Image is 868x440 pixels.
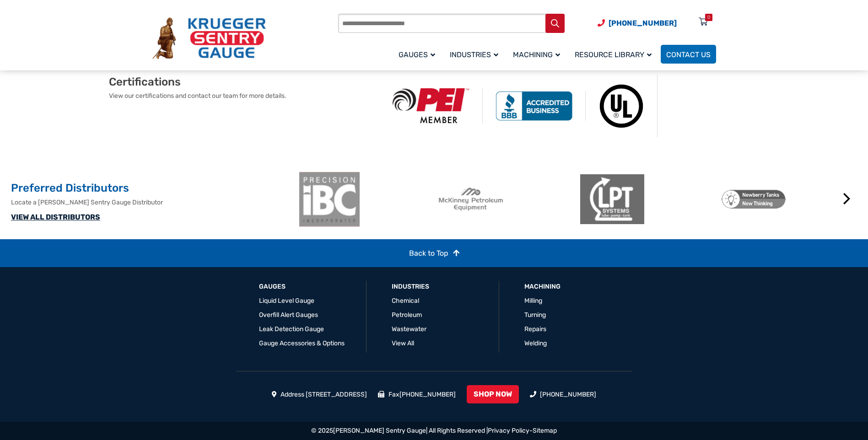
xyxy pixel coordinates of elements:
span: Machining [513,50,560,59]
a: Chemical [392,297,419,305]
span: Industries [450,50,498,59]
a: Machining [524,282,561,291]
h2: Preferred Distributors [11,181,293,196]
a: Welding [524,339,547,347]
a: Gauges [393,43,444,65]
img: LPT [580,172,644,227]
a: Phone Number (920) 434-8860 [598,17,677,29]
a: GAUGES [259,282,286,291]
a: Industries [444,43,507,65]
a: Industries [392,282,429,291]
div: 0 [707,14,710,21]
a: Petroleum [392,311,422,319]
a: Sitemap [533,427,557,435]
a: VIEW ALL DISTRIBUTORS [11,213,100,221]
h2: Certifications [109,75,380,89]
span: Resource Library [575,50,652,59]
img: Krueger Sentry Gauge [152,17,266,59]
img: Underwriters Laboratories [586,75,658,137]
a: Machining [507,43,569,65]
li: Fax [378,390,456,399]
button: 3 of 2 [584,232,593,241]
a: [PERSON_NAME] Sentry Gauge [333,427,426,435]
button: 1 of 2 [557,232,566,241]
img: PEI Member [380,88,483,123]
a: Turning [524,311,546,319]
li: Address [STREET_ADDRESS] [272,390,367,399]
a: Contact Us [661,45,716,64]
a: [PHONE_NUMBER] [540,391,596,398]
a: Milling [524,297,542,305]
a: Privacy Policy [488,427,529,435]
a: Gauge Accessories & Options [259,339,345,347]
p: Locate a [PERSON_NAME] Sentry Gauge Distributor [11,198,293,207]
img: ibc-logo [297,172,361,227]
button: Next [838,190,856,208]
a: Liquid Level Gauge [259,297,314,305]
span: [PHONE_NUMBER] [609,19,677,27]
a: Wastewater [392,325,426,333]
a: SHOP NOW [467,385,519,403]
a: Resource Library [569,43,661,65]
span: Gauges [399,50,435,59]
p: View our certifications and contact our team for more details. [109,91,380,101]
a: View All [392,339,414,347]
a: Leak Detection Gauge [259,325,324,333]
img: BBB [483,91,586,120]
button: 2 of 2 [571,232,580,241]
a: Overfill Alert Gauges [259,311,318,319]
span: Contact Us [666,50,711,59]
img: Newberry Tanks [722,172,786,227]
a: Repairs [524,325,546,333]
img: McKinney Petroleum Equipment [439,172,503,227]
